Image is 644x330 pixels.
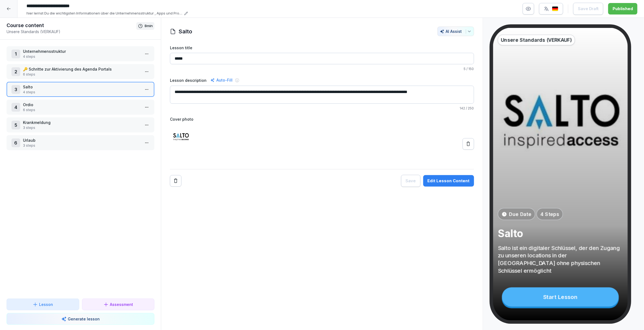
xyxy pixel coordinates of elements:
p: / 250 [170,106,474,111]
div: 1Unternehmensstruktur4 steps [7,46,154,61]
p: Assessment [110,302,133,307]
button: Save Draft [573,3,603,15]
button: Generate lesson [7,313,154,325]
p: 4 steps [23,54,140,59]
span: 142 [460,106,465,110]
p: 4 steps [23,90,140,95]
div: 5Krankmeldung3 steps [7,117,154,132]
h1: Salto [179,27,192,36]
p: 3 steps [23,143,140,148]
p: Lesson [39,302,53,307]
p: 6 steps [23,108,140,112]
button: Edit Lesson Content [423,175,474,187]
div: 3 [11,85,20,94]
p: 6 steps [23,72,140,77]
div: 1 [11,50,20,58]
button: Lesson [7,299,79,310]
div: Save Draft [578,6,599,12]
p: / 150 [170,66,474,71]
p: Salto [498,227,623,240]
p: Ordio [23,102,140,108]
div: 6Urlaub3 steps [7,135,154,150]
img: spbqty7vu70ejkwlprt0x3jc.png [170,124,192,164]
div: 5 [11,121,20,129]
div: 4Ordio6 steps [7,100,154,115]
div: 4 [11,103,20,112]
div: 2🔑 Schritte zur Aktivierung des Agenda Portals6 steps [7,64,154,79]
button: AI Assist [437,27,474,36]
p: Unsere Standards (VERKAUF) [501,36,572,44]
div: 6 [11,138,20,147]
p: hier lernst Du die wichtigsten Informationen über die Unternehmensstruktur , Apps und Prozesse [27,11,183,16]
p: Urlaub [23,137,140,143]
div: Auto-Fill [209,77,234,83]
p: Salto [23,84,140,90]
label: Lesson title [170,45,474,51]
div: Edit Lesson Content [428,178,470,184]
p: 4 Steps [540,210,559,218]
div: Save [406,178,416,184]
div: 2 [11,67,20,76]
div: Start Lesson [502,287,619,306]
p: Krankmeldung [23,120,140,125]
button: Assessment [82,299,155,310]
div: Published [613,6,633,12]
span: 5 [464,67,466,71]
p: Unsere Standards (VERKAUF) [7,29,136,34]
p: Generate lesson [68,316,100,322]
div: AI Assist [440,29,472,34]
p: 8 min [145,23,153,29]
button: Remove [170,175,181,187]
button: Published [608,3,637,15]
div: 3Salto4 steps [7,82,154,97]
p: Due Date [509,210,531,218]
p: 3 steps [23,125,140,130]
p: Unternehmensstruktur [23,48,140,54]
button: Save [401,175,420,187]
p: 🔑 Schritte zur Aktivierung des Agenda Portals [23,66,140,72]
img: de.svg [552,6,558,11]
label: Cover photo [170,116,474,122]
p: Salto ist ein digitaler Schlüssel, der den Zugang zu unseren locations in der [GEOGRAPHIC_DATA] o... [498,244,623,274]
h1: Course content [7,22,136,29]
label: Lesson description [170,77,207,83]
